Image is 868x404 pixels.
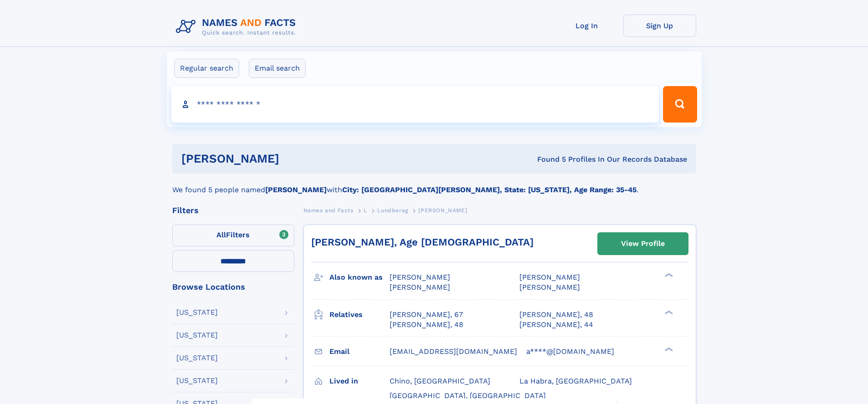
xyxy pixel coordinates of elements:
[172,206,294,215] div: Filters
[172,174,696,195] div: We found 5 people named with .
[390,320,463,330] a: [PERSON_NAME], 48
[519,273,580,281] span: [PERSON_NAME]
[329,270,390,285] h3: Also known as
[418,207,467,214] span: [PERSON_NAME]
[329,344,390,359] h3: Email
[181,153,408,164] h1: [PERSON_NAME]
[663,309,673,315] div: ❯
[390,273,450,281] span: [PERSON_NAME]
[265,185,327,194] b: [PERSON_NAME]
[390,377,490,385] span: Chino, [GEOGRAPHIC_DATA]
[176,332,218,339] div: [US_STATE]
[663,272,673,278] div: ❯
[377,207,408,214] span: Lundbereg
[519,283,580,291] span: [PERSON_NAME]
[311,236,534,248] a: [PERSON_NAME], Age [DEMOGRAPHIC_DATA]
[176,354,218,362] div: [US_STATE]
[329,307,390,322] h3: Relatives
[550,15,623,37] a: Log In
[172,225,294,246] label: Filters
[408,154,687,164] div: Found 5 Profiles In Our Records Database
[663,346,673,352] div: ❯
[342,185,637,194] b: City: [GEOGRAPHIC_DATA][PERSON_NAME], State: [US_STATE], Age Range: 35-45
[390,391,546,400] span: [GEOGRAPHIC_DATA], [GEOGRAPHIC_DATA]
[390,283,450,291] span: [PERSON_NAME]
[249,59,306,78] label: Email search
[216,230,226,239] span: All
[174,59,239,78] label: Regular search
[519,310,593,320] a: [PERSON_NAME], 48
[364,205,367,216] a: L
[390,347,517,356] span: [EMAIL_ADDRESS][DOMAIN_NAME]
[172,283,294,291] div: Browse Locations
[621,233,665,254] div: View Profile
[519,320,593,330] a: [PERSON_NAME], 44
[519,377,632,385] span: La Habra, [GEOGRAPHIC_DATA]
[303,205,354,216] a: Names and Facts
[364,207,367,214] span: L
[176,309,218,316] div: [US_STATE]
[171,86,659,123] input: search input
[172,15,303,39] img: Logo Names and Facts
[176,377,218,384] div: [US_STATE]
[598,233,688,255] a: View Profile
[329,373,390,389] h3: Lived in
[390,310,463,320] a: [PERSON_NAME], 67
[377,205,408,216] a: Lundbereg
[623,15,696,37] a: Sign Up
[663,86,697,123] button: Search Button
